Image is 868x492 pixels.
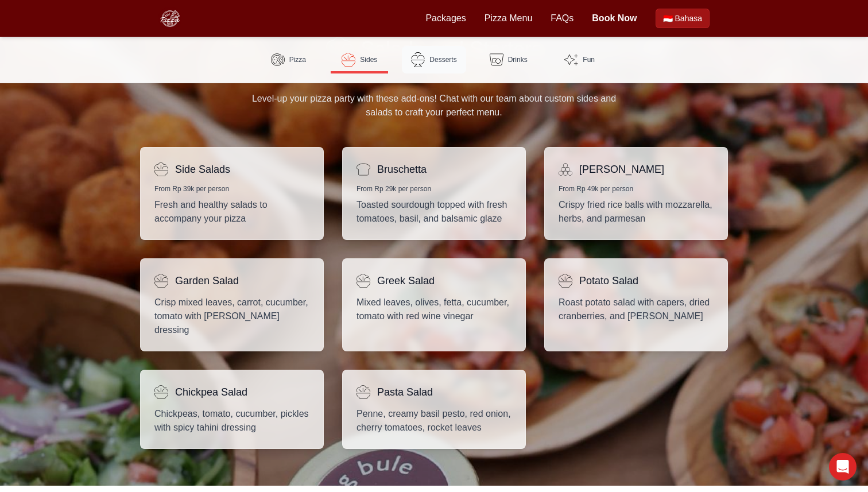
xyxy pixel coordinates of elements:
[508,55,528,64] span: Drinks
[154,407,309,435] p: Chickpeas, tomato, cucumber, pickles with spicy tahini dressing
[559,162,572,176] img: ball-pile
[154,274,168,288] img: salad
[559,198,714,226] p: Crispy fried rice balls with mozzarella, herbs, and parmesan
[175,384,247,400] h4: Chickpea Salad
[356,407,511,435] p: Penne, creamy basil pesto, red onion, cherry tomatoes, rocket leaves
[356,385,370,399] img: salad
[154,296,309,337] p: Crisp mixed leaves, carrot, cucumber, tomato with [PERSON_NAME] dressing
[356,274,370,288] img: salad
[490,53,503,67] img: Drinks
[342,53,355,67] img: Sides
[559,274,572,288] img: salad
[331,46,388,73] a: Sides
[175,161,230,177] h4: Side Salads
[559,296,714,323] p: Roast potato salad with capers, dried cranberries, and [PERSON_NAME]
[429,55,456,64] span: Desserts
[656,9,710,28] a: Beralih ke Bahasa Indonesia
[360,55,377,64] span: Sides
[241,92,627,119] p: Level-up your pizza party with these add-ons! Chat with our team about custom sides and salads to...
[175,273,239,289] h4: Garden Salad
[271,53,285,67] img: Pizza
[579,161,664,177] h4: [PERSON_NAME]
[154,162,168,176] img: salad
[480,46,537,73] a: Drinks
[356,198,511,226] p: Toasted sourdough topped with fresh tomatoes, basil, and balsamic glaze
[579,273,638,289] h4: Potato Salad
[829,453,857,481] div: Open Intercom Messenger
[551,11,573,25] a: FAQs
[289,55,306,64] span: Pizza
[675,13,702,24] span: Bahasa
[377,273,435,289] h4: Greek Salad
[592,11,637,25] a: Book Now
[402,46,466,73] a: Desserts
[583,55,595,64] span: Fun
[154,385,168,399] img: salad
[356,296,511,323] p: Mixed leaves, olives, fetta, cucumber, tomato with red wine vinegar
[485,11,533,25] a: Pizza Menu
[559,184,714,193] p: From Rp 49k per person
[158,7,181,30] img: Bali Pizza Party Logo
[410,52,425,67] img: Desserts
[356,184,511,193] p: From Rp 29k per person
[377,161,427,177] h4: Bruschetta
[154,184,309,193] p: From Rp 39k per person
[154,198,309,226] p: Fresh and healthy salads to accompany your pizza
[377,384,433,400] h4: Pasta Salad
[551,46,609,73] a: Fun
[259,46,317,73] a: Pizza
[564,53,578,67] img: Fun
[356,162,370,176] img: bread-slice
[425,11,466,25] a: Packages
